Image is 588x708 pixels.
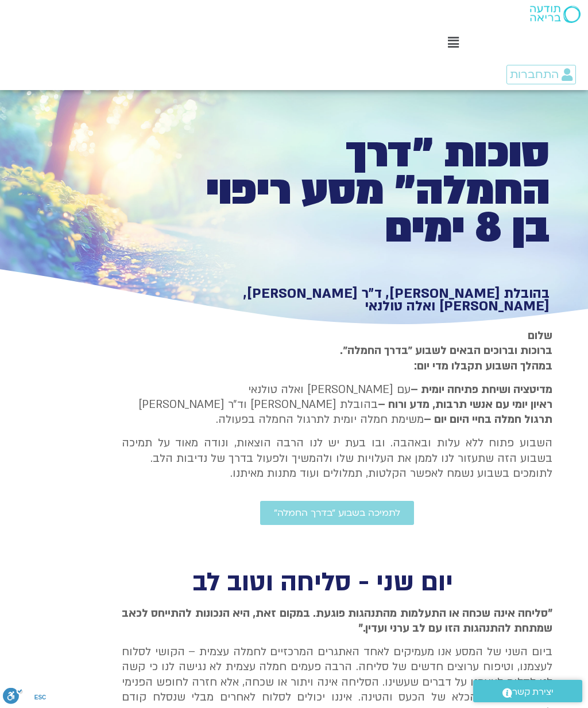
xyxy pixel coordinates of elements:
[424,412,552,427] b: תרגול חמלה בחיי היום יום –
[510,68,559,81] span: התחברות
[122,606,552,636] span: "סליחה אינה שכחה או התעלמות מהתנהגות פוגעת. במקום זאת, היא הנכונות להתייחס לכאב שמתחת להתנהגות הז...
[260,501,414,525] a: לתמיכה בשבוע ״בדרך החמלה״
[274,508,400,518] span: לתמיכה בשבוע ״בדרך החמלה״
[122,382,552,427] p: עם [PERSON_NAME] ואלה טולנאי בהובלת [PERSON_NAME] וד״ר [PERSON_NAME] משימת חמלה יומית לתרגול החמל...
[473,680,582,702] a: יצירת קשר
[340,343,552,373] strong: ברוכות וברוכים הבאים לשבוע ״בדרך החמלה״. במהלך השבוע תקבלו מדי יום:
[512,684,554,700] span: יצירת קשר
[528,328,552,343] strong: שלום
[411,382,552,397] strong: מדיטציה ושיחת פתיחה יומית –
[180,287,550,312] h1: בהובלת [PERSON_NAME], ד״ר [PERSON_NAME], [PERSON_NAME] ואלה טולנאי
[180,135,550,248] h1: סוכות ״דרך החמלה״ מסע ריפוי בן 8 ימים
[506,65,576,84] a: התחברות
[378,397,552,412] b: ראיון יומי עם אנשי תרבות, מדע ורוח –
[530,6,581,23] img: תודעה בריאה
[122,435,552,481] p: השבוע פתוח ללא עלות ובאהבה. ובו בעת יש לנו הרבה הוצאות, ונודה מאוד על תמיכה בשבוע הזה שתעזור לנו ...
[122,571,524,594] h2: יום שני - סליחה וטוב לב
